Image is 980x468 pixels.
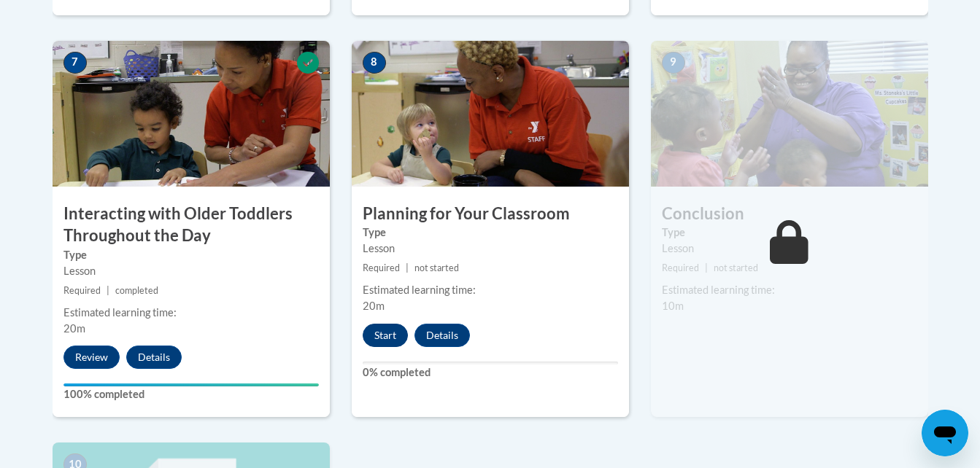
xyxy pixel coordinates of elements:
[662,282,917,298] div: Estimated learning time:
[63,247,319,263] label: Type
[352,41,629,187] img: Course Image
[63,305,319,321] div: Estimated learning time:
[63,285,101,296] span: Required
[363,282,618,298] div: Estimated learning time:
[126,346,182,369] button: Details
[705,262,708,273] span: |
[363,324,408,347] button: Start
[53,203,330,248] h3: Interacting with Older Toddlers Throughout the Day
[363,241,618,257] div: Lesson
[115,285,158,296] span: completed
[662,225,917,241] label: Type
[63,263,319,279] div: Lesson
[363,225,618,241] label: Type
[651,203,928,225] h3: Conclusion
[714,262,758,273] span: not started
[63,52,87,74] span: 7
[662,241,917,257] div: Lesson
[651,41,928,187] img: Course Image
[63,346,120,369] button: Review
[414,262,459,273] span: not started
[363,262,400,273] span: Required
[63,383,319,386] div: Your progress
[363,52,386,74] span: 8
[63,386,319,402] label: 100% completed
[662,52,685,74] span: 9
[414,324,470,347] button: Details
[363,300,385,312] span: 20m
[363,364,618,381] label: 0% completed
[662,262,699,273] span: Required
[107,285,109,296] span: |
[662,300,684,312] span: 10m
[922,410,968,456] iframe: Button to launch messaging window
[406,262,409,273] span: |
[53,41,330,187] img: Course Image
[352,203,629,225] h3: Planning for Your Classroom
[63,322,85,335] span: 20m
